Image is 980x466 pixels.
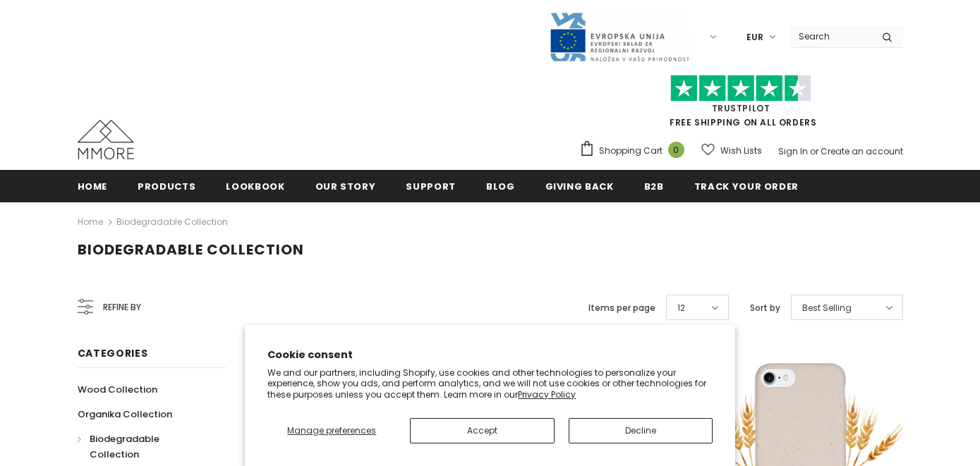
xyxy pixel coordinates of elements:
[78,170,108,202] a: Home
[545,170,614,202] a: Giving back
[569,418,713,443] button: Decline
[267,348,713,362] h2: Cookie consent
[406,180,456,193] span: support
[750,301,780,315] label: Sort by
[486,170,515,202] a: Blog
[78,346,148,360] span: Categories
[670,75,811,102] img: Trust Pilot Stars
[821,145,903,157] a: Create an account
[810,145,818,157] span: or
[78,180,108,193] span: Home
[802,301,852,315] span: Best Selling
[579,81,903,128] span: FREE SHIPPING ON ALL ORDERS
[677,301,685,315] span: 12
[138,180,195,193] span: Products
[545,180,614,193] span: Giving back
[599,144,663,158] span: Shopping Cart
[78,120,134,159] img: MMORE Cases
[712,102,770,114] a: Trustpilot
[701,138,762,163] a: Wish Lists
[790,26,871,47] input: Search Site
[226,170,284,202] a: Lookbook
[226,180,284,193] span: Lookbook
[406,170,456,202] a: support
[644,180,664,193] span: B2B
[778,145,808,157] a: Sign In
[315,180,376,193] span: Our Story
[78,407,172,421] span: Organika Collection
[315,170,376,202] a: Our Story
[267,418,396,443] button: Manage preferences
[116,216,228,228] a: Biodegradable Collection
[644,170,664,202] a: B2B
[518,388,576,400] a: Privacy Policy
[588,301,655,315] label: Items per page
[486,180,515,193] span: Blog
[78,383,157,396] span: Wood Collection
[287,424,376,436] span: Manage preferences
[78,377,157,402] a: Wood Collection
[549,30,690,42] a: Javni Razpis
[410,418,554,443] button: Accept
[746,30,763,44] span: EUR
[78,214,103,231] a: Home
[579,140,691,161] a: Shopping Cart 0
[694,180,799,193] span: Track your order
[90,432,159,461] span: Biodegradable Collection
[138,170,195,202] a: Products
[78,240,304,259] span: Biodegradable Collection
[267,367,713,400] p: We and our partners, including Shopify, use cookies and other technologies to personalize your ex...
[78,402,172,427] a: Organika Collection
[103,300,141,315] span: Refine by
[668,142,684,158] span: 0
[694,170,799,202] a: Track your order
[549,11,690,63] img: Javni Razpis
[720,144,762,158] span: Wish Lists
